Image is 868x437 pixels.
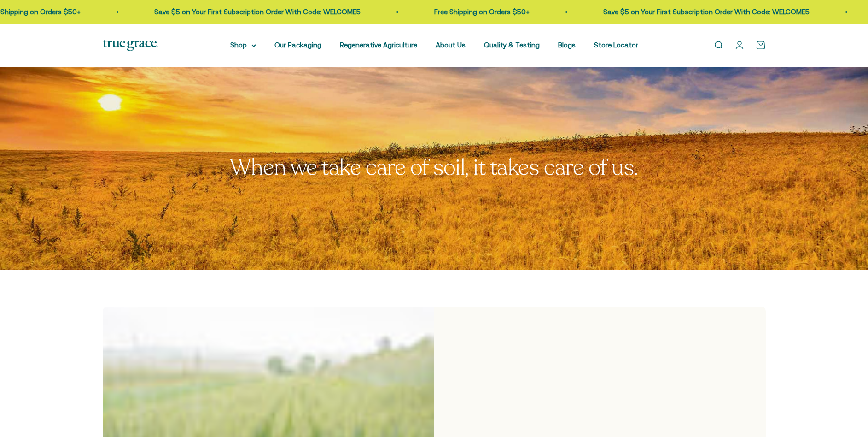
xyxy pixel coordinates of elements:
summary: Shop [230,40,256,51]
split-lines: When we take care of soil, it takes care of us. [230,153,638,183]
a: Quality & Testing [484,41,540,49]
a: Store Locator [594,41,638,49]
a: Free Shipping on Orders $50+ [432,8,527,16]
a: About Us [436,41,466,49]
a: Regenerative Agriculture [340,41,417,49]
a: Our Packaging [274,41,321,49]
p: Save $5 on Your First Subscription Order With Code: WELCOME5 [152,6,358,18]
p: Save $5 on Your First Subscription Order With Code: WELCOME5 [601,6,807,18]
a: Blogs [558,41,576,49]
